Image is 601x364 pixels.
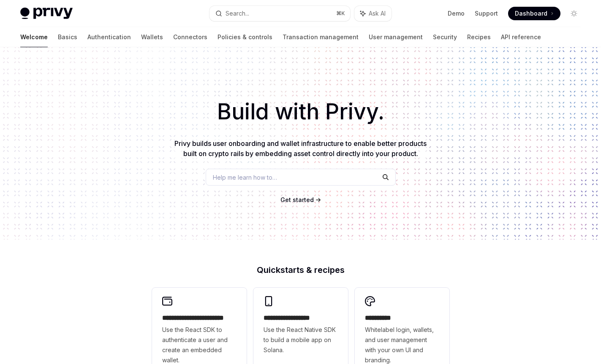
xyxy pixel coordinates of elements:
a: Wallets [141,27,163,47]
a: Security [433,27,457,47]
a: API reference [501,27,541,47]
span: Help me learn how to… [213,173,277,182]
button: Search...⌘K [209,6,351,21]
a: Basics [58,27,77,47]
a: Transaction management [283,27,359,47]
a: Welcome [20,27,48,47]
a: Connectors [173,27,207,47]
span: Get started [280,196,314,203]
a: Demo [448,9,465,18]
img: light logo [20,8,73,19]
a: Dashboard [508,7,560,20]
a: Authentication [87,27,131,47]
div: Search... [226,8,249,19]
span: Privy builds user onboarding and wallet infrastructure to enable better products built on crypto ... [174,139,427,158]
h2: Quickstarts & recipes [152,266,449,274]
button: Toggle dark mode [567,7,581,20]
h1: Build with Privy. [14,95,587,128]
a: User management [369,27,423,47]
a: Recipes [467,27,491,47]
button: Ask AI [354,6,392,21]
a: Support [475,9,498,18]
a: Get started [280,196,314,204]
span: Dashboard [515,9,547,18]
span: Ask AI [369,9,386,18]
a: Policies & controls [218,27,272,47]
span: Use the React Native SDK to build a mobile app on Solana. [264,325,338,355]
span: ⌘ K [336,10,345,17]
